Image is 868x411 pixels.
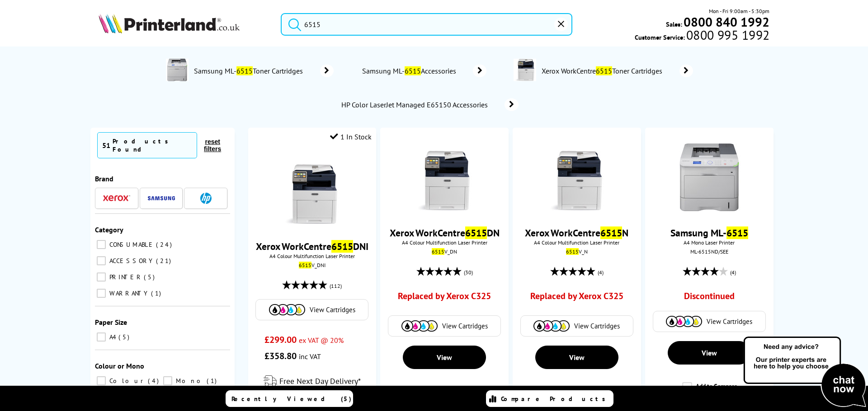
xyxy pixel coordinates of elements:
[741,335,868,409] img: Open Live Chat window
[255,262,369,268] div: V_DNI
[398,290,491,306] a: Replaced by Xerox C325
[533,320,570,332] img: Cartridges
[107,377,147,385] span: Colour
[569,353,585,362] span: View
[103,195,130,201] img: Xerox
[566,248,579,255] mark: 6515
[107,257,155,265] span: ACCESSORY
[684,14,769,30] b: 0800 840 1992
[113,137,192,153] div: Products Found
[95,174,113,183] span: Brand
[650,239,769,246] span: A4 Mono Laser Printer
[401,320,438,332] img: Cartridges
[118,333,132,341] span: 5
[99,14,240,33] img: Printerland Logo
[709,7,769,15] span: Mon - Fri 9:00am - 5:30pm
[543,143,611,211] img: Xerox-6515-FrontFacing-Small.jpg
[574,322,620,330] span: View Cartridges
[726,226,748,239] mark: 6515
[598,264,604,281] span: (4)
[97,272,106,282] input: PRINTER 5
[361,66,459,75] span: Samsung ML- Accessories
[231,395,352,403] span: Recently Viewed (5)
[702,348,717,357] span: View
[525,320,628,332] a: View Cartridges
[330,277,342,295] span: (112)
[658,316,761,327] a: View Cartridges
[256,240,368,253] a: Xerox WorkCentre6515DNI
[264,350,297,362] span: £358.80
[465,226,487,239] mark: 6515
[97,240,106,249] input: CONSUMABLE 24
[97,256,106,265] input: ACCESSORY 21
[95,361,144,370] span: Colour or Mono
[299,336,344,345] span: ex VAT @ 20%
[99,14,269,35] a: Printerland Logo
[519,248,634,255] div: V_N
[97,332,106,342] input: A4 5
[682,18,769,26] a: 0800 840 1992
[269,304,305,315] img: Cartridges
[600,226,622,239] mark: 6515
[682,382,737,399] label: Add to Compare
[390,226,500,239] a: Xerox WorkCentre6515DN
[200,193,212,204] img: HP
[107,240,155,249] span: CONSUMABLE
[281,13,572,36] input: Search product or brand
[685,31,769,39] span: 0800 995 1992
[730,264,736,281] span: (4)
[163,376,172,385] input: Mono 1
[541,59,693,83] a: Xerox WorkCentre6515Toner Cartridges
[193,66,307,75] span: Samsung ML- Toner Cartridges
[535,346,618,369] a: View
[197,138,228,153] button: reset filters
[299,352,321,361] span: inc VAT
[279,376,361,386] span: Free Next Day Delivery*
[361,65,486,77] a: Samsung ML-6515Accessories
[97,376,106,385] input: Colour 4
[151,289,163,297] span: 1
[102,141,110,150] span: 51
[107,289,150,297] span: WARRANTY
[95,318,127,327] span: Paper Size
[330,132,372,141] div: 1 In Stock
[514,59,536,81] img: Xerox-WorkCentre-6515-conspage.jpg
[156,240,174,249] span: 24
[107,273,143,281] span: PRINTER
[148,196,175,200] img: Samsung
[207,377,219,385] span: 1
[525,226,628,239] a: Xerox WorkCentre6515N
[405,66,421,75] mark: 6515
[668,341,751,365] a: View
[278,157,346,225] img: Xerox-6515-FrontFacing-Small.jpg
[661,290,757,306] div: Discontinued
[486,390,613,407] a: Compare Products
[464,264,473,281] span: (30)
[331,240,353,253] mark: 6515
[666,316,702,327] img: Cartridges
[144,273,157,281] span: 5
[437,353,452,362] span: View
[501,395,610,403] span: Compare Products
[264,334,297,346] span: £299.00
[260,304,363,315] a: View Cartridges
[340,100,491,109] span: HP Color LaserJet Managed E65150 Accessories
[432,248,444,255] mark: 6515
[253,253,372,259] span: A4 Colour Multifunction Laser Printer
[666,20,682,28] span: Sales:
[410,143,478,211] img: Xerox-6515-FrontFacing-Small.jpg
[670,226,748,239] a: Samsung ML-6515
[166,59,189,81] img: ML-6515NDSEE-conspage.jpg
[148,377,161,385] span: 4
[193,59,334,83] a: Samsung ML-6515Toner Cartridges
[310,305,355,314] span: View Cartridges
[707,317,752,326] span: View Cartridges
[675,143,743,211] img: samsung-ml5515-front-small.jpg
[340,98,519,111] a: HP Color LaserJet Managed E65150 Accessories
[596,66,612,75] mark: 6515
[299,262,311,268] mark: 6515
[530,290,623,306] a: Replaced by Xerox C325
[635,31,769,42] span: Customer Service:
[253,369,372,394] div: modal_delivery
[95,225,123,234] span: Category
